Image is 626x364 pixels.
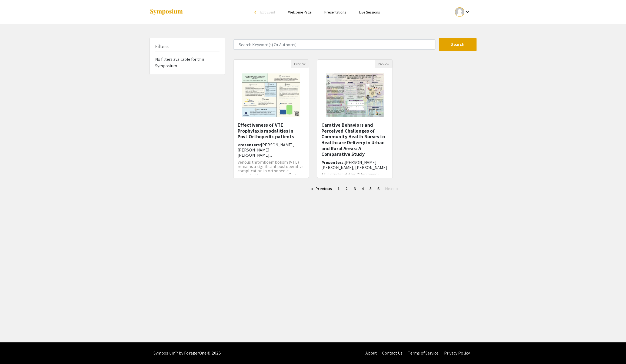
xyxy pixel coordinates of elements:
[155,43,169,49] h5: Filters
[321,122,388,157] h5: Carative Behaviors and Perceived Challenges of Community Health Nurses to Healthcare Delivery in ...
[439,38,477,51] button: Search
[237,68,305,122] img: <p><span style="color: rgb(0, 0, 0);">Effectiveness of VTE Prophylaxis modalities in Post-Orthope...
[238,142,305,158] h6: Presenters:
[238,160,305,177] p: Venous thromboembolism (VTE) remains a significant postoperative complication in orthopedic patie...
[321,160,387,170] span: [PERSON_NAME] [PERSON_NAME], [PERSON_NAME]
[238,142,294,158] span: [PERSON_NAME], [PERSON_NAME], [PERSON_NAME]...
[444,350,470,356] a: Privacy Policy
[449,6,477,18] button: Expand account dropdown
[321,160,388,170] h6: Presenters:
[385,186,394,191] span: Next
[408,350,439,356] a: Terms of Service
[233,39,435,50] input: Search Keyword(s) Or Author(s)
[4,340,23,360] iframe: Chat
[233,59,309,178] div: Open Presentation <p><span style="color: rgb(0, 0, 0);">Effectiveness of VTE Prophylaxis modaliti...
[359,10,380,15] a: Live Sessions
[321,172,388,177] p: This study entitled “Perceived C...
[365,350,377,356] a: About
[317,59,393,178] div: Open Presentation <p>Carative Behaviors and Perceived Challenges of Community Health Nurses to He...
[354,186,356,191] span: 3
[375,60,392,68] button: Preview
[324,10,346,15] a: Presentations
[254,11,258,14] div: arrow_back_ios
[260,10,275,15] span: Exit Event
[154,342,221,364] div: Symposium™ by ForagerOne © 2025
[288,10,311,15] a: Welcome Page
[150,38,225,75] div: No filters available for this Symposium.
[362,186,364,191] span: 4
[149,8,183,16] img: Symposium by ForagerOne
[464,9,471,15] mat-icon: Expand account dropdown
[291,60,309,68] button: Preview
[377,186,379,191] span: 6
[338,186,340,191] span: 1
[345,186,348,191] span: 2
[321,68,389,122] img: <p>Carative Behaviors and Perceived Challenges of Community Health Nurses to Healthcare Delivery ...
[369,186,372,191] span: 5
[233,185,477,193] ul: Pagination
[308,185,335,193] a: Previous page
[382,350,402,356] a: Contact Us
[238,122,305,140] h5: Effectiveness of VTE Prophylaxis modalities in Post-Orthopedic patients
